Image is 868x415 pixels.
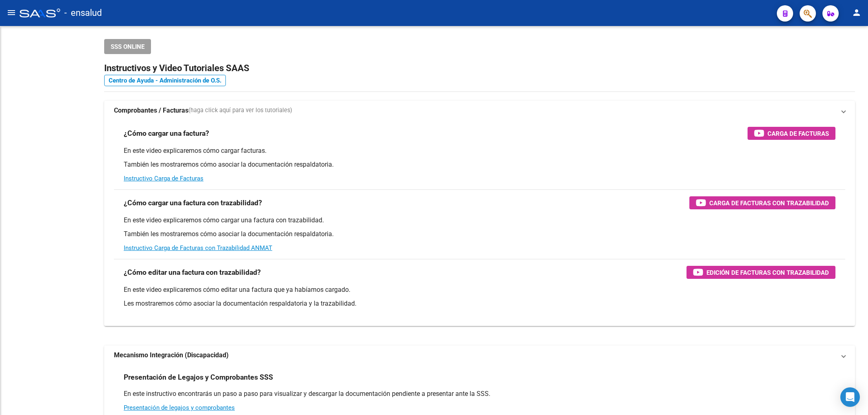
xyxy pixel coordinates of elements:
mat-icon: person [852,8,861,17]
p: También les mostraremos cómo asociar la documentación respaldatoria. [124,230,835,239]
p: También les mostraremos cómo asociar la documentación respaldatoria. [124,160,835,169]
mat-icon: menu [7,8,16,17]
strong: Comprobantes / Facturas [114,106,188,115]
button: Carga de Facturas con Trazabilidad [689,196,835,209]
strong: Mecanismo Integración (Discapacidad) [114,351,229,360]
p: Les mostraremos cómo asociar la documentación respaldatoria y la trazabilidad. [124,299,835,308]
span: (haga click aquí para ver los tutoriales) [188,106,292,115]
a: Centro de Ayuda - Administración de O.S. [104,75,226,86]
a: Instructivo Carga de Facturas con Trazabilidad ANMAT [124,244,272,252]
div: Open Intercom Messenger [840,387,860,407]
p: En este video explicaremos cómo cargar una factura con trazabilidad. [124,216,835,225]
p: En este video explicaremos cómo editar una factura que ya habíamos cargado. [124,285,835,294]
h3: ¿Cómo cargar una factura? [124,128,209,139]
button: Carga de Facturas [748,127,835,140]
div: Comprobantes / Facturas(haga click aquí para ver los tutoriales) [104,120,855,326]
a: Presentación de legajos y comprobantes [124,404,235,411]
span: Carga de Facturas [767,128,829,139]
mat-expansion-panel-header: Comprobantes / Facturas(haga click aquí para ver los tutoriales) [104,101,855,120]
h3: Presentación de Legajos y Comprobantes SSS [124,372,273,383]
button: Edición de Facturas con Trazabilidad [687,266,835,279]
h3: ¿Cómo cargar una factura con trazabilidad? [124,197,262,209]
button: SSS ONLINE [104,39,151,54]
span: SSS ONLINE [111,43,144,50]
a: Instructivo Carga de Facturas [124,175,203,182]
p: En este instructivo encontrarás un paso a paso para visualizar y descargar la documentación pendi... [124,389,835,398]
span: Edición de Facturas con Trazabilidad [706,267,829,278]
span: Carga de Facturas con Trazabilidad [709,198,829,208]
h2: Instructivos y Video Tutoriales SAAS [104,61,855,76]
span: - ensalud [64,4,102,22]
h3: ¿Cómo editar una factura con trazabilidad? [124,267,261,278]
mat-expansion-panel-header: Mecanismo Integración (Discapacidad) [104,345,855,365]
p: En este video explicaremos cómo cargar facturas. [124,146,835,155]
